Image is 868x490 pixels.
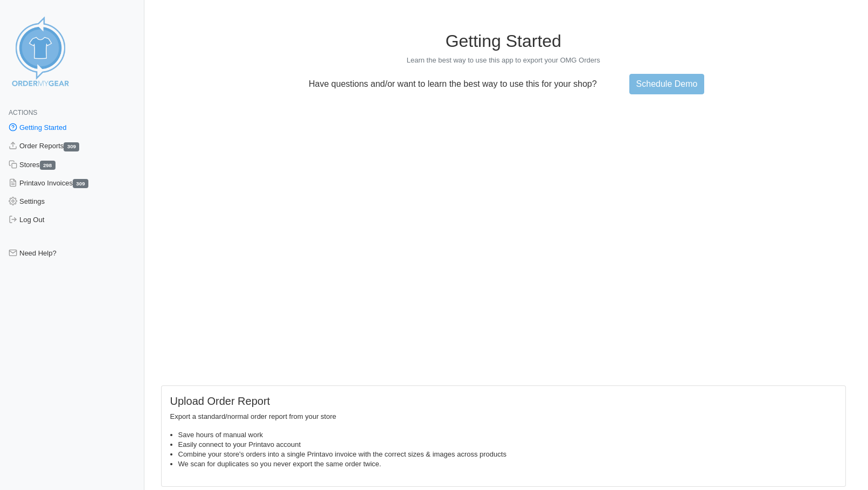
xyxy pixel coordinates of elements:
[629,74,705,94] a: Schedule Demo
[40,161,55,170] span: 298
[161,56,846,65] p: Learn the best way to use this app to export your OMG Orders
[73,179,88,188] span: 309
[302,79,603,89] p: Have questions and/or want to learn the best way to use this for your shop?
[9,109,37,116] span: Actions
[178,459,837,469] li: We scan for duplicates so you never export the same order twice.
[64,142,79,151] span: 309
[161,31,846,51] h1: Getting Started
[170,412,837,422] p: Export a standard/normal order report from your store
[178,450,837,459] li: Combine your store's orders into a single Printavo invoice with the correct sizes & images across...
[170,395,837,408] h5: Upload Order Report
[178,440,837,450] li: Easily connect to your Printavo account
[178,430,837,440] li: Save hours of manual work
